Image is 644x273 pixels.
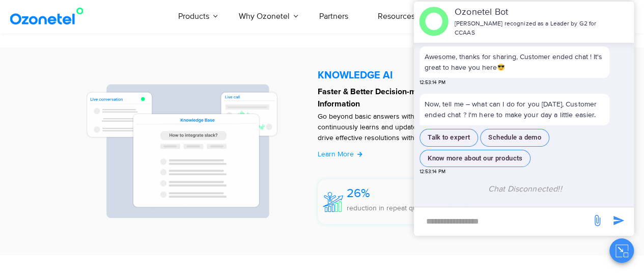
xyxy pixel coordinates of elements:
[602,18,610,26] span: end chat or minimize
[419,7,449,36] img: header
[480,129,549,147] button: Schedule a demo
[318,150,354,158] span: Learn More
[318,111,544,143] p: Go beyond basic answers with an intelligent knowledge repository that continuously learns and upd...
[347,203,433,213] p: reduction in repeat queries
[419,94,609,125] p: Now, tell me – what can I do for you [DATE], Customer ended chat ? I'm here to make your day a li...
[488,184,562,194] span: Chat Disconnected!!
[419,129,478,147] button: Talk to expert
[455,6,601,19] p: Ozonetel Bot
[419,79,445,87] span: 12:53:14 PM
[318,88,527,108] strong: Faster & Better Decision-making with Precise, Contextual Information
[587,210,607,231] span: send message
[347,186,370,201] span: 26%
[318,149,363,159] a: Learn More
[419,212,586,231] div: new-msg-input
[455,19,601,38] p: [PERSON_NAME] recognized as a Leader by G2 for CCAAS
[425,51,604,73] p: Awesome, thanks for sharing, Customer ended chat ! It's great to have you here
[419,150,530,168] button: Know more about our products
[608,210,629,231] span: send message
[318,70,554,80] h5: KNOWLEDGE AI​​
[497,64,505,71] img: 😎
[419,168,445,176] span: 12:53:14 PM
[609,238,634,263] button: Close chat
[323,192,343,212] img: 26%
